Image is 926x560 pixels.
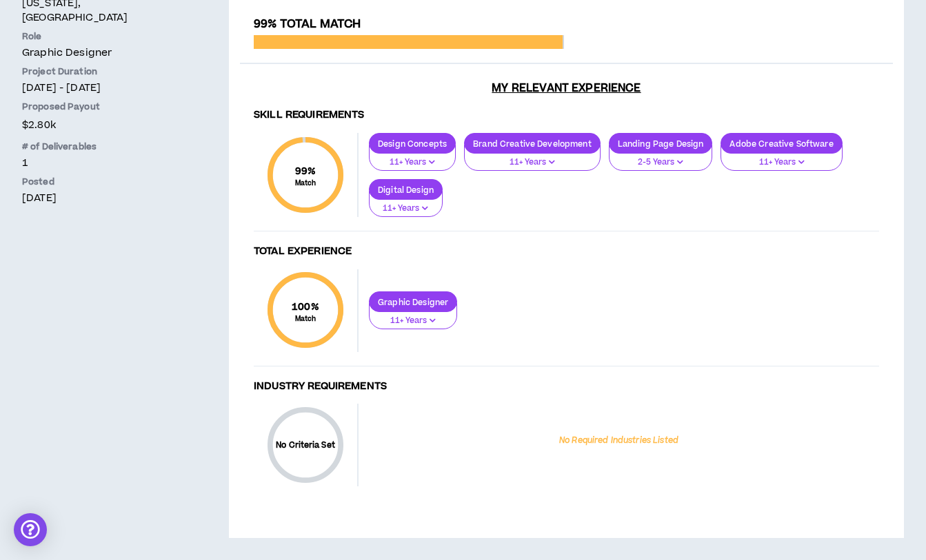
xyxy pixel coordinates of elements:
[721,145,842,171] button: 11+ Years
[22,191,185,205] p: [DATE]
[254,380,879,393] h4: Industry Requirements
[295,178,316,188] small: Match
[254,245,879,258] h4: Total Experience
[254,16,361,32] span: 99% Total Match
[378,156,447,169] p: 11+ Years
[254,109,879,122] h4: Skill Requirements
[292,314,319,324] small: Match
[268,439,343,451] p: No Criteria Set
[465,138,600,149] p: Brand Creative Development
[559,435,678,447] p: No Required Industries Listed
[22,141,185,153] p: # of Deliverables
[370,138,455,149] p: Design Concepts
[22,65,185,78] p: Project Duration
[22,116,56,134] span: $2.80k
[721,138,841,149] p: Adobe Creative Software
[464,145,601,171] button: 11+ Years
[240,81,893,95] h3: My Relevant Experience
[22,156,185,170] p: 1
[22,101,185,113] p: Proposed Payout
[473,156,592,169] p: 11+ Years
[369,303,457,329] button: 11+ Years
[609,145,713,171] button: 2-5 Years
[22,45,112,60] span: Graphic Designer
[378,203,434,215] p: 11+ Years
[14,513,47,546] div: Open Intercom Messenger
[292,300,319,314] span: 100 %
[618,156,704,169] p: 2-5 Years
[370,297,456,307] p: Graphic Designer
[22,30,185,43] p: Role
[22,81,185,95] p: [DATE] - [DATE]
[370,185,442,195] p: Digital Design
[729,156,833,169] p: 11+ Years
[369,191,443,217] button: 11+ Years
[369,145,456,171] button: 11+ Years
[378,315,448,327] p: 11+ Years
[22,176,185,188] p: Posted
[295,164,316,178] span: 99 %
[610,138,712,149] p: Landing Page Design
